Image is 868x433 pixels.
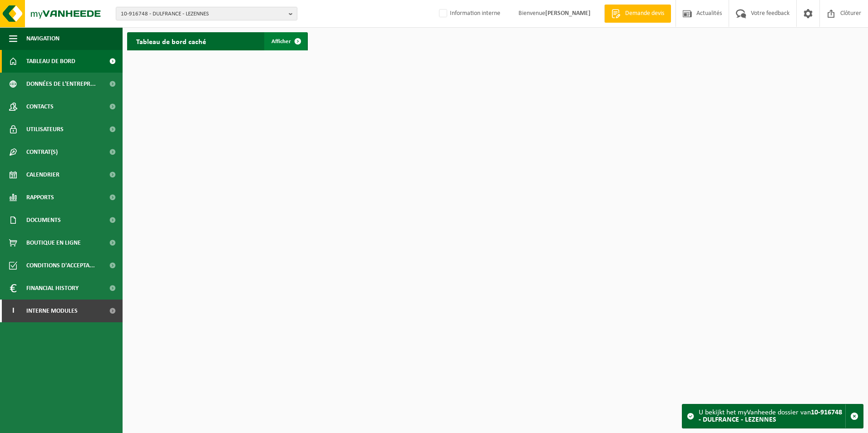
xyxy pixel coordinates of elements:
span: Contrat(s) [26,141,58,163]
h2: Tableau de bord caché [127,32,215,50]
span: Tableau de bord [26,50,75,73]
span: Afficher [271,39,291,44]
label: Information interne [437,7,500,20]
span: Documents [26,209,61,231]
span: Utilisateurs [26,118,64,141]
span: Conditions d'accepta... [26,254,95,277]
a: Afficher [264,32,307,50]
span: Contacts [26,95,54,118]
span: I [9,300,17,322]
span: Rapports [26,186,54,209]
span: Demande devis [623,9,666,18]
span: Financial History [26,277,79,300]
div: U bekijkt het myVanheede dossier van [699,404,845,428]
span: Données de l'entrepr... [26,73,96,95]
span: Interne modules [26,300,78,322]
strong: 10-916748 - DULFRANCE - LEZENNES [699,409,842,423]
button: 10-916748 - DULFRANCE - LEZENNES [116,7,297,20]
span: 10-916748 - DULFRANCE - LEZENNES [121,7,285,21]
span: Calendrier [26,163,59,186]
span: Navigation [26,27,59,50]
strong: [PERSON_NAME] [545,10,591,17]
span: Boutique en ligne [26,231,81,254]
a: Demande devis [604,5,671,23]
